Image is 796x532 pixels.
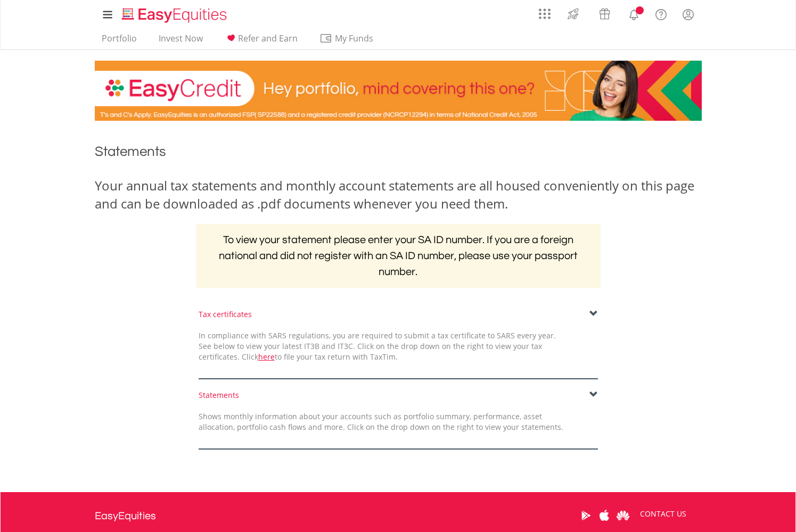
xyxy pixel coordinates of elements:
a: Huawei [614,499,633,532]
img: EasyEquities_Logo.png [120,6,231,24]
span: Statements [95,145,166,159]
a: Notifications [620,3,647,24]
a: FAQ's and Support [647,3,675,24]
a: Invest Now [154,33,207,49]
a: Apple [595,499,614,532]
span: Refer and Earn [238,32,298,44]
img: grid-menu-icon.svg [539,8,551,20]
img: EasyCredit Promotion Banner [95,61,702,121]
div: Shows monthly information about your accounts such as portfolio summary, performance, asset alloc... [191,411,571,433]
a: Home page [118,3,231,24]
a: Vouchers [589,3,620,22]
img: thrive-v2.svg [564,5,582,22]
div: Your annual tax statements and monthly account statements are all housed conveniently on this pag... [95,177,702,213]
div: Statements [199,390,598,401]
a: Portfolio [97,33,141,49]
a: Google Play [577,499,595,532]
span: My Funds [319,31,389,45]
img: vouchers-v2.svg [596,5,613,22]
span: Click to file your tax return with TaxTim. [242,352,398,362]
a: My Profile [675,3,702,26]
a: CONTACT US [633,499,694,529]
a: here [258,352,275,362]
span: In compliance with SARS regulations, you are required to submit a tax certificate to SARS every y... [199,330,556,362]
h2: To view your statement please enter your SA ID number. If you are a foreign national and did not ... [196,224,601,288]
a: AppsGrid [532,3,557,20]
a: Refer and Earn [220,33,302,49]
div: Tax certificates [199,309,598,320]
